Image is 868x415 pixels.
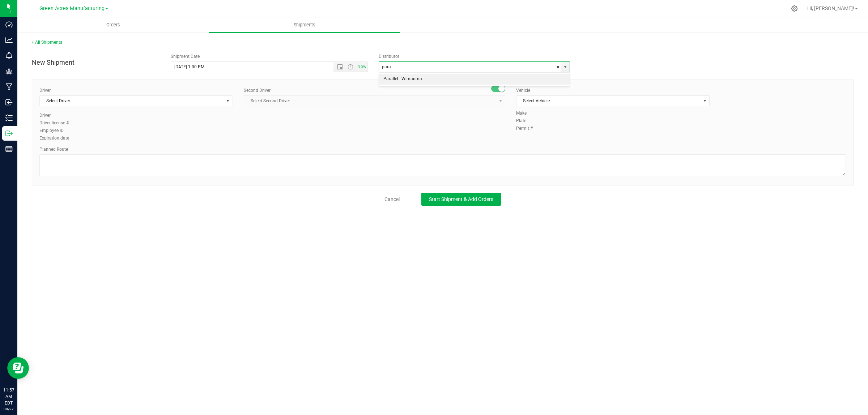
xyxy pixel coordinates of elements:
label: Second Driver [244,87,271,94]
label: Driver [39,112,76,119]
inline-svg: Outbound [5,130,13,137]
h4: New Shipment [32,59,160,66]
label: Make [516,110,538,116]
span: Green Acres Manufacturing [39,5,105,12]
span: select [561,62,570,72]
span: select [700,96,709,106]
a: Shipments [209,17,400,33]
label: Employee ID [39,127,76,134]
label: Expiration date [39,135,76,141]
span: Start Shipment & Add Orders [429,196,493,202]
iframe: Resource center [7,357,29,379]
label: Driver license # [39,120,76,126]
inline-svg: Inventory [5,114,13,121]
label: Vehicle [516,87,530,94]
a: Orders [17,17,209,33]
label: Shipment Date [171,53,200,60]
a: Cancel [384,196,400,203]
li: Parallel - Wimauma [379,74,570,85]
span: clear [556,62,560,73]
span: Shipments [284,22,325,28]
inline-svg: Inbound [5,99,13,106]
inline-svg: Manufacturing [5,83,13,90]
inline-svg: Reports [5,145,13,153]
inline-svg: Dashboard [5,21,13,28]
span: Planned Route [39,147,68,152]
label: Driver [39,87,51,94]
span: Hi, [PERSON_NAME]! [807,5,854,11]
inline-svg: Analytics [5,37,13,44]
span: Set Current date [356,61,368,72]
span: select [224,96,233,106]
label: Plate [516,117,538,124]
inline-svg: Monitoring [5,52,13,59]
span: Select Vehicle [516,96,700,106]
span: Select Driver [40,96,224,106]
span: Open the date view [334,64,346,70]
a: All Shipments [32,40,62,45]
span: Open the time view [344,64,357,70]
input: Select [379,62,555,72]
label: Permit # [516,125,538,132]
button: Start Shipment & Add Orders [421,193,501,206]
p: 08/27 [3,406,14,412]
div: Manage settings [790,5,799,12]
inline-svg: Grow [5,68,13,75]
span: Orders [97,22,130,28]
p: 11:57 AM EDT [3,387,14,406]
label: Distributor [379,53,399,60]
